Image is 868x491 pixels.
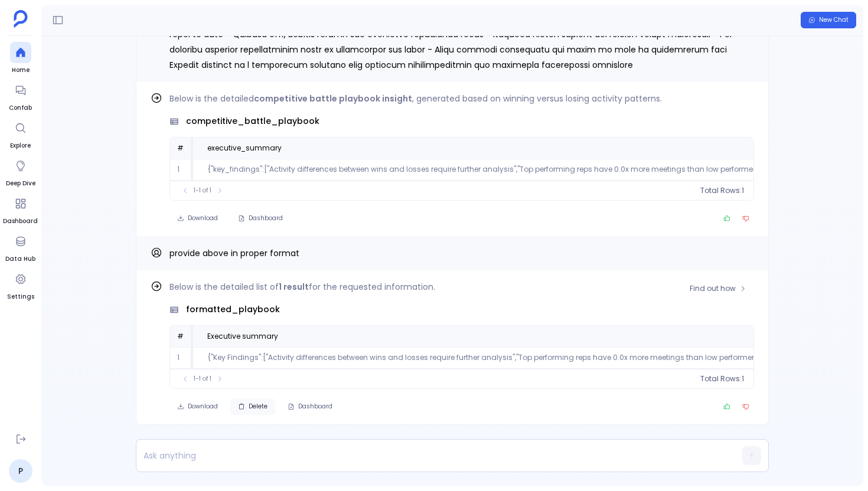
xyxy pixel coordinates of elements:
button: Dashboard [280,398,340,415]
a: Explore [10,117,31,150]
span: Settings [7,292,34,302]
span: New Chat [819,16,849,24]
span: Download [188,402,218,411]
span: Total Rows: [700,374,742,384]
img: petavue logo [14,10,28,28]
a: Settings [7,269,34,302]
span: Confab [9,103,32,113]
button: Download [169,210,226,227]
button: Find out how [682,280,754,297]
span: Dashboard [3,217,38,226]
span: Deep Dive [6,179,35,188]
td: 1 [170,347,193,369]
td: 1 [170,159,193,181]
span: Home [10,66,31,75]
a: Dashboard [3,193,38,226]
button: Dashboard [230,210,291,227]
span: provide above in proper format [169,247,299,259]
span: competitive_battle_playbook [186,115,319,127]
span: Dashboard [298,402,332,411]
span: Delete [249,402,267,411]
span: 1-1 of 1 [194,374,211,384]
span: 1 [742,186,744,195]
span: # [177,331,184,341]
span: executive_summary [207,143,282,153]
span: Dashboard [249,214,283,222]
a: Deep Dive [6,155,35,188]
button: Download [169,398,226,415]
a: P [9,459,32,483]
a: Data Hub [5,231,35,264]
span: Explore [10,141,31,150]
span: formatted_playbook [186,303,280,316]
button: Delete [230,398,275,415]
span: # [177,143,184,153]
span: 1-1 of 1 [194,186,211,195]
p: Below is the detailed list of for the requested information. [169,280,754,294]
p: Below is the detailed , generated based on winning versus losing activity patterns. [169,91,754,106]
strong: competitive battle playbook insight [254,93,412,104]
span: Total Rows: [700,186,742,195]
span: Find out how [690,284,736,293]
span: 1 [742,374,744,384]
span: Download [188,214,218,222]
span: Executive summary [207,332,278,341]
button: New Chat [801,12,856,28]
a: Confab [9,80,32,113]
strong: 1 result [279,281,309,293]
span: Data Hub [5,254,35,264]
a: Home [10,42,31,75]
